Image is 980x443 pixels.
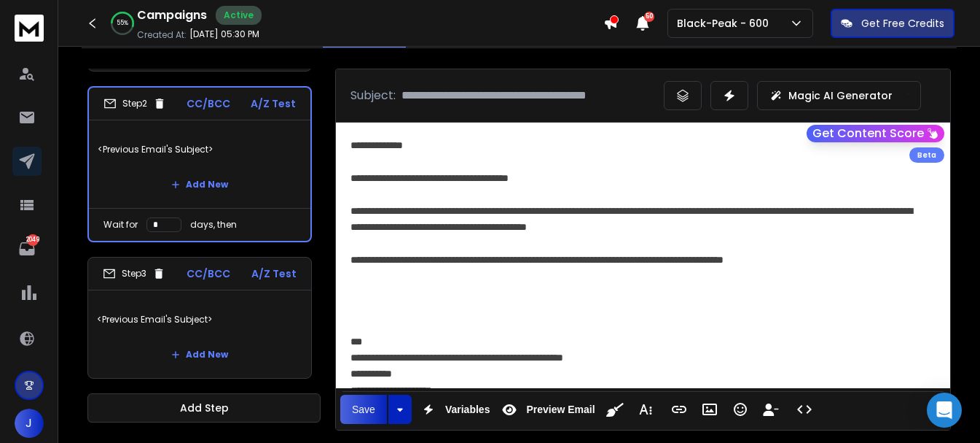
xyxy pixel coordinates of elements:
p: 2049 [27,234,39,246]
h1: Campaigns [137,7,207,24]
button: Variables [415,395,493,424]
button: Insert Image (Ctrl+P) [696,395,724,424]
img: logo [15,15,44,42]
p: Magic AI Generator [788,88,893,103]
div: Beta [909,147,944,163]
p: Get Free Credits [861,16,944,31]
button: Add Step [87,393,321,423]
li: Step3CC/BCCA/Z Test<Previous Email's Subject>Add New [87,257,312,379]
button: Clean HTML [601,395,629,424]
p: Black-Peak - 600 [677,16,775,31]
p: <Previous Email's Subject> [97,299,302,340]
span: 50 [644,12,654,22]
button: J [15,409,44,438]
button: Emoticons [726,395,754,424]
button: Get Free Credits [831,9,954,38]
p: CC/BCC [187,266,230,281]
p: [DATE] 05:30 PM [189,28,259,40]
button: Add New [160,170,240,199]
div: Step 2 [103,97,166,110]
p: Subject: [350,87,396,104]
div: Open Intercom Messenger [927,393,962,428]
p: CC/BCC [187,96,230,111]
p: <Previous Email's Subject> [98,129,302,170]
p: Created At: [137,29,187,41]
p: A/Z Test [251,266,297,281]
div: Active [216,6,262,25]
p: days, then [190,219,237,231]
button: Save [340,395,387,424]
div: Step 3 [103,267,165,280]
button: Insert Unsubscribe Link [757,395,785,424]
button: Magic AI Generator [757,81,921,110]
button: Get Content Score [807,125,944,142]
span: Preview Email [523,404,597,416]
p: A/Z Test [251,96,296,111]
button: Preview Email [495,395,597,424]
span: Variables [442,404,493,416]
a: 2049 [12,234,42,263]
button: More Text [632,395,659,424]
p: 55 % [117,19,128,28]
button: Add New [160,340,240,369]
button: Code View [791,395,818,424]
li: Step2CC/BCCA/Z Test<Previous Email's Subject>Add NewWait fordays, then [87,86,312,242]
p: Wait for [103,219,138,231]
button: Insert Link (Ctrl+K) [665,395,693,424]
